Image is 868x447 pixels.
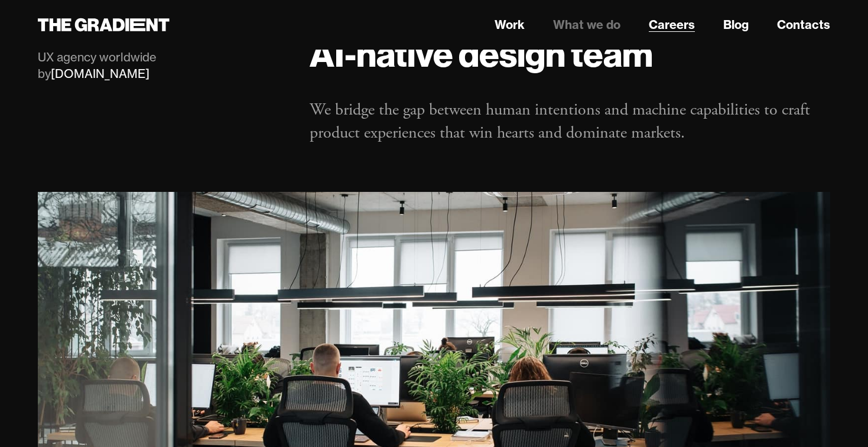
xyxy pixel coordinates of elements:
div: Top rated UX agency worldwide by [38,32,286,82]
p: We bridge the gap between human intentions and machine capabilities to craft product experiences ... [310,99,830,145]
a: Work [495,16,525,34]
a: Contacts [777,16,830,34]
a: [DOMAIN_NAME] [51,66,149,81]
a: Careers [649,16,695,34]
a: What we do [553,16,620,34]
a: Blog [723,16,749,34]
h1: AI-native design team [310,32,830,75]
